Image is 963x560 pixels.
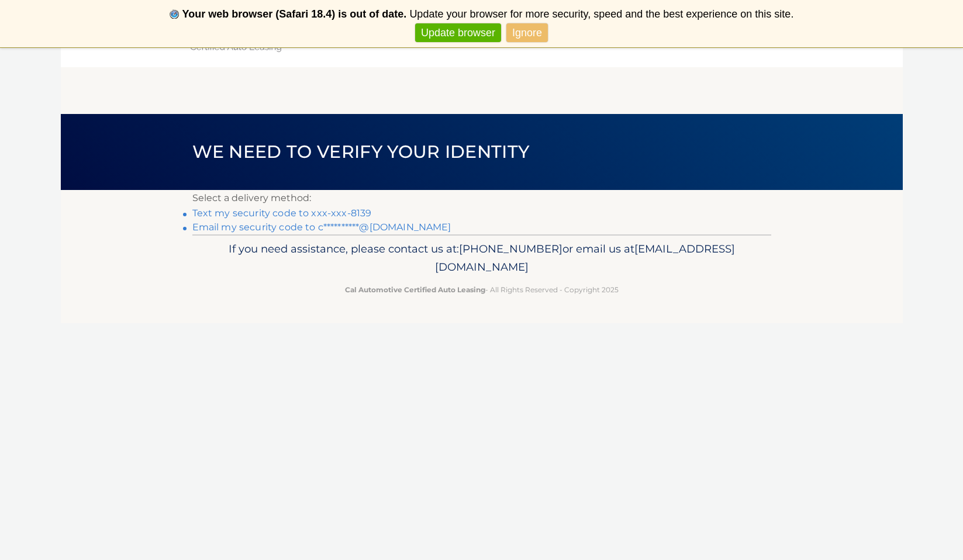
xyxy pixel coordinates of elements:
[182,8,407,20] b: Your web browser (Safari 18.4) is out of date.
[200,240,764,277] p: If you need assistance, please contact us at: or email us at
[415,23,501,43] a: Update browser
[345,285,485,294] strong: Cal Automotive Certified Auto Leasing
[409,8,793,20] span: Update your browser for more security, speed and the best experience on this site.
[200,284,764,296] p: - All Rights Reserved - Copyright 2025
[192,208,372,219] a: Text my security code to xxx-xxx-8139
[459,242,562,255] span: [PHONE_NUMBER]
[192,222,451,233] a: Email my security code to c**********@[DOMAIN_NAME]
[192,190,771,206] p: Select a delivery method:
[192,141,530,163] span: We need to verify your identity
[506,23,548,43] a: Ignore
